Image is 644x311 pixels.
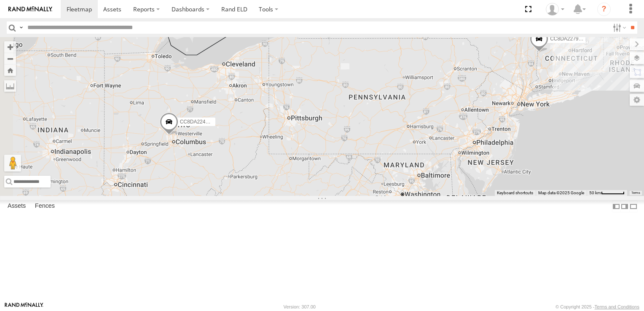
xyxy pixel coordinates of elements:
button: Zoom out [4,53,16,64]
label: Search Query [18,21,24,34]
button: Zoom in [4,41,16,53]
label: Assets [3,201,30,212]
img: rand-logo.svg [8,6,52,12]
span: 50 km [589,190,601,195]
button: Drag Pegman onto the map to open Street View [4,155,21,172]
a: Terms and Conditions [595,304,639,309]
a: Terms (opens in new tab) [631,191,640,194]
label: Dock Summary Table to the Left [612,200,620,212]
label: Fences [31,201,59,212]
label: Search Filter Options [609,21,628,34]
button: Map Scale: 50 km per 52 pixels [587,190,627,196]
span: CC8DA22792D4 [550,36,588,42]
button: Zoom Home [4,64,16,76]
label: Measure [4,80,16,92]
a: Visit our Website [5,303,43,311]
label: Hide Summary Table [629,200,638,212]
div: Version: 307.00 [284,304,316,309]
div: Peter Sylvestre [543,3,567,16]
span: Map data ©2025 Google [538,190,584,195]
i: ? [597,3,611,16]
button: Keyboard shortcuts [497,190,533,196]
label: Map Settings [630,94,644,106]
label: Dock Summary Table to the Right [620,200,629,212]
span: CC8DA224C0BC [180,118,219,124]
div: © Copyright 2025 - [555,304,639,309]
